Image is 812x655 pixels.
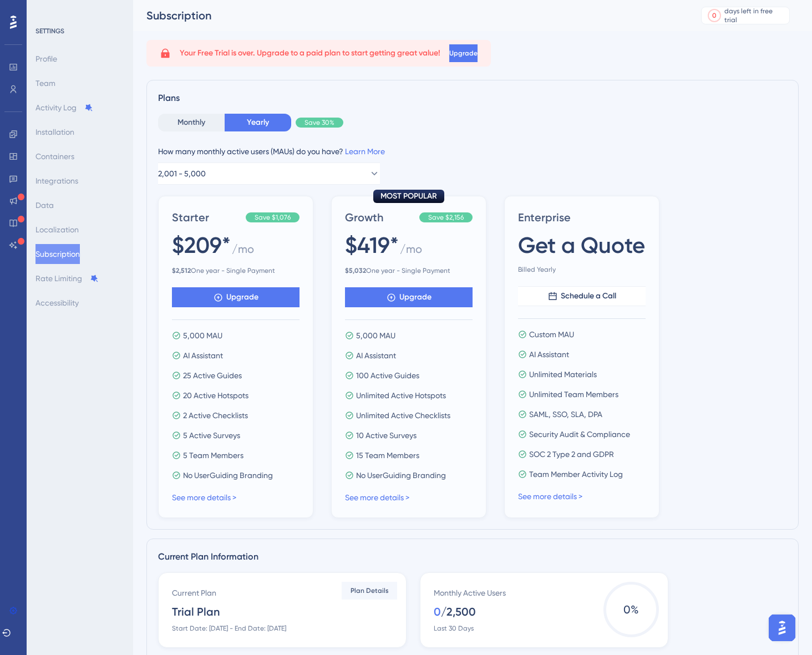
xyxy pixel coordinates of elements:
[449,44,478,62] button: Upgrade
[172,230,231,261] span: $209*
[400,241,422,262] span: / mo
[561,290,616,303] span: Schedule a Call
[172,624,286,633] div: Start Date: [DATE] - End Date: [DATE]
[35,98,93,118] button: Activity Log
[172,493,236,502] a: See more details >
[226,291,258,304] span: Upgrade
[518,265,646,274] span: Billed Yearly
[35,244,80,264] button: Subscription
[172,604,220,620] div: Trial Plan
[529,388,618,401] span: Unlimited Team Members
[183,349,223,362] span: AI Assistant
[449,49,478,58] span: Upgrade
[356,409,450,422] span: Unlimited Active Checklists
[529,468,623,481] span: Team Member Activity Log
[434,604,441,620] div: 0
[172,210,241,225] span: Starter
[146,8,673,23] div: Subscription
[183,329,222,342] span: 5,000 MAU
[183,409,248,422] span: 2 Active Checklists
[35,73,55,93] button: Team
[356,429,417,442] span: 10 Active Surveys
[183,469,273,482] span: No UserGuiding Branding
[434,586,506,600] div: Monthly Active Users
[441,604,476,620] div: / 2,500
[345,267,366,275] b: $ 5,032
[345,147,385,156] a: Learn More
[35,268,99,288] button: Rate Limiting
[158,92,787,105] div: Plans
[172,287,300,307] button: Upgrade
[35,293,79,313] button: Accessibility
[225,114,291,131] button: Yearly
[183,389,248,402] span: 20 Active Hotspots
[518,230,645,261] span: Get a Quote
[345,493,409,502] a: See more details >
[183,369,242,382] span: 25 Active Guides
[35,220,79,240] button: Localization
[172,267,191,275] b: $ 2,512
[35,49,57,69] button: Profile
[529,328,574,341] span: Custom MAU
[529,348,569,361] span: AI Assistant
[35,195,54,215] button: Data
[434,624,474,633] div: Last 30 Days
[345,230,399,261] span: $419*
[373,190,444,203] div: MOST POPULAR
[529,428,630,441] span: Security Audit & Compliance
[172,266,300,275] span: One year - Single Payment
[356,349,396,362] span: AI Assistant
[345,287,473,307] button: Upgrade
[35,171,78,191] button: Integrations
[158,145,787,158] div: How many monthly active users (MAUs) do you have?
[232,241,254,262] span: / mo
[724,7,786,24] div: days left in free trial
[345,266,473,275] span: One year - Single Payment
[529,448,614,461] span: SOC 2 Type 2 and GDPR
[399,291,432,304] span: Upgrade
[183,449,243,462] span: 5 Team Members
[345,210,415,225] span: Growth
[356,369,419,382] span: 100 Active Guides
[518,210,646,225] span: Enterprise
[428,213,464,222] span: Save $2,156
[765,611,799,644] iframe: UserGuiding AI Assistant Launcher
[356,469,446,482] span: No UserGuiding Branding
[603,582,659,637] span: 0 %
[172,586,216,600] div: Current Plan
[158,163,380,185] button: 2,001 - 5,000
[356,449,419,462] span: 15 Team Members
[180,47,440,60] span: Your Free Trial is over. Upgrade to a paid plan to start getting great value!
[158,114,225,131] button: Monthly
[158,167,206,180] span: 2,001 - 5,000
[35,146,74,166] button: Containers
[183,429,240,442] span: 5 Active Surveys
[356,329,395,342] span: 5,000 MAU
[158,550,787,563] div: Current Plan Information
[35,27,125,35] div: SETTINGS
[529,408,602,421] span: SAML, SSO, SLA, DPA
[35,122,74,142] button: Installation
[518,286,646,306] button: Schedule a Call
[356,389,446,402] span: Unlimited Active Hotspots
[712,11,717,20] div: 0
[351,586,389,595] span: Plan Details
[518,492,582,501] a: See more details >
[529,368,597,381] span: Unlimited Materials
[255,213,291,222] span: Save $1,076
[304,118,334,127] span: Save 30%
[342,582,397,600] button: Plan Details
